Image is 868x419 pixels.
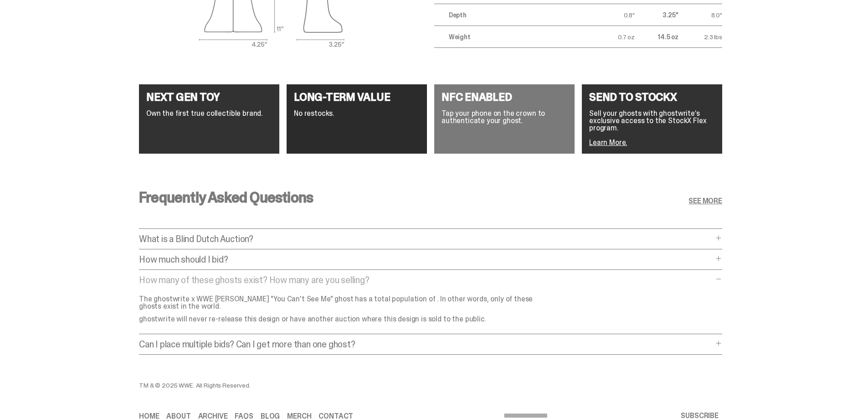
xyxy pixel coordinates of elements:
p: No restocks. [294,110,420,117]
h4: NEXT GEN TOY [146,92,272,103]
td: 14.5 oz [635,26,678,48]
td: 3.25" [635,4,678,26]
p: ghostwrite will never re-release this design or have another auction where this design is sold to... [139,316,540,323]
td: 8.0" [678,4,722,26]
h4: LONG-TERM VALUE [294,92,420,103]
td: Weight [434,26,591,48]
a: Learn More. [589,138,627,147]
p: How many of these ghosts exist? How many are you selling? [139,275,713,285]
p: Sell your ghosts with ghostwrite’s exclusive access to the StockX Flex program. [589,110,715,132]
td: 2.3 lbs [678,26,722,48]
p: How much should I bid? [139,255,713,264]
div: TM & © 2025 WWE. All Rights Reserved. [139,382,503,388]
p: Can I place multiple bids? Can I get more than one ghost? [139,340,713,349]
td: Depth [434,4,591,26]
h3: Frequently Asked Questions [139,190,313,205]
td: 0.8" [591,4,635,26]
a: SEE MORE [688,197,722,205]
h4: SEND TO STOCKX [589,92,715,103]
p: The ghostwrite x WWE [PERSON_NAME] "You Can't See Me" ghost has a total population of . In other ... [139,295,540,310]
p: Tap your phone on the crown to authenticate your ghost. [442,110,567,124]
p: What is a Blind Dutch Auction? [139,234,713,243]
p: Own the first true collectible brand. [146,110,272,117]
h4: NFC ENABLED [442,92,567,103]
td: 0.7 oz [591,26,635,48]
